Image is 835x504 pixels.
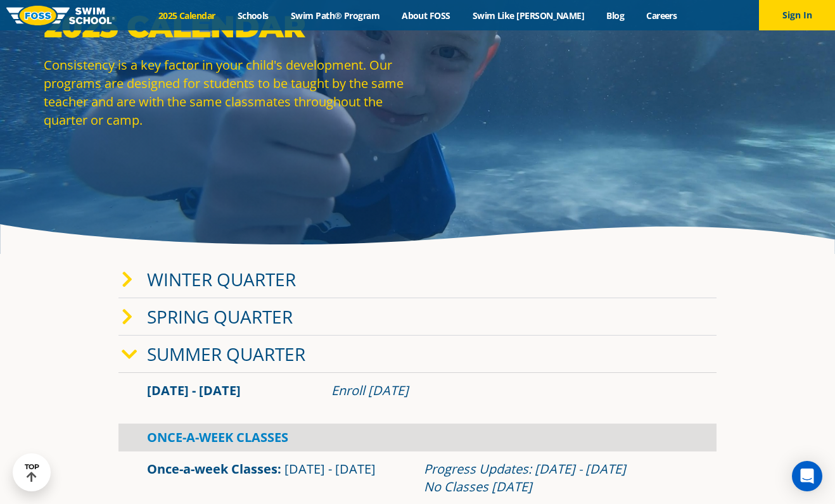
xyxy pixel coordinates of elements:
a: Swim Path® Program [279,9,390,22]
a: Once-a-week Classes [147,460,277,477]
a: Blog [596,9,635,22]
a: Schools [226,9,279,22]
a: About FOSS [391,9,462,22]
strong: 2025 Calendar [44,8,305,45]
span: [DATE] - [DATE] [147,382,241,399]
p: Consistency is a key factor in your child's development. Our programs are designed for students t... [44,56,411,129]
a: Careers [635,9,688,22]
a: 2025 Calendar [147,9,226,22]
span: [DATE] - [DATE] [284,460,376,477]
div: Progress Updates: [DATE] - [DATE] No Classes [DATE] [424,460,688,496]
a: Swim Like [PERSON_NAME] [461,9,596,22]
div: Open Intercom Messenger [792,461,822,491]
a: Summer Quarter [147,342,305,366]
div: TOP [25,463,39,482]
div: Enroll [DATE] [331,382,688,400]
a: Winter Quarter [147,267,296,291]
img: FOSS Swim School Logo [6,6,115,25]
div: Once-A-Week Classes [118,424,717,451]
a: Spring Quarter [147,305,293,329]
